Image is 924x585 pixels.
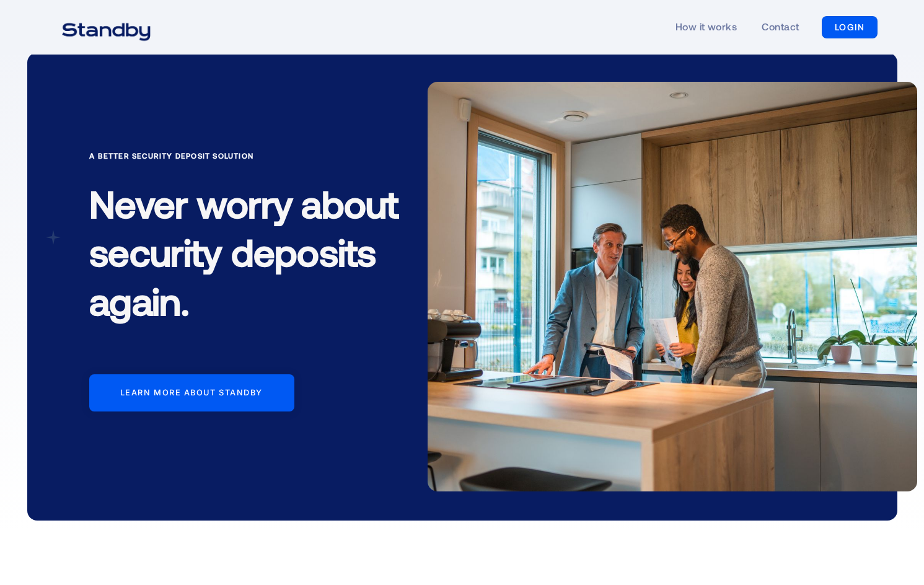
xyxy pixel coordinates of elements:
a: Learn more about standby [89,374,294,411]
a: LOGIN [822,16,878,38]
h1: Never worry about security deposits again. [89,169,408,345]
div: A Better Security Deposit Solution [89,149,408,162]
div: Learn more about standby [120,388,263,398]
a: home [46,15,166,40]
